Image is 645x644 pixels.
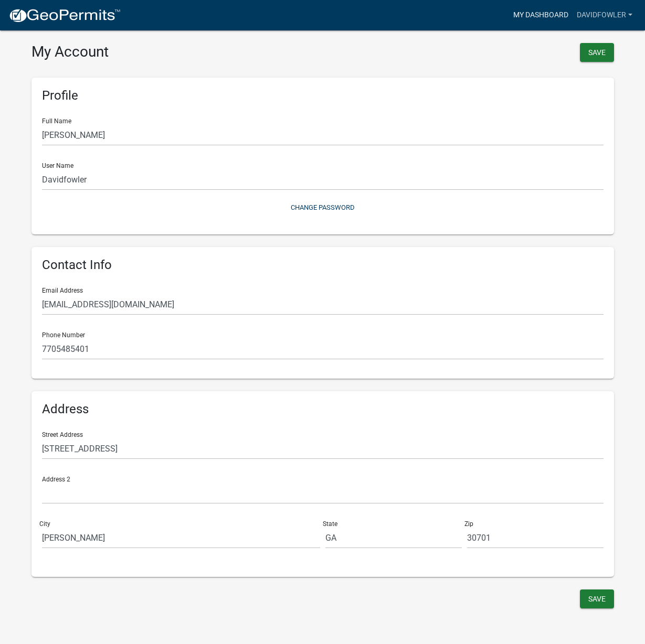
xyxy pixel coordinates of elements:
a: My Dashboard [509,5,573,25]
button: Save [580,589,614,608]
h3: My Account [31,43,315,61]
h6: Contact Info [42,257,604,273]
a: Davidfowler [573,5,637,25]
h6: Profile [42,88,604,103]
button: Change Password [42,199,604,216]
h6: Address [42,402,604,417]
button: Save [580,43,614,62]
